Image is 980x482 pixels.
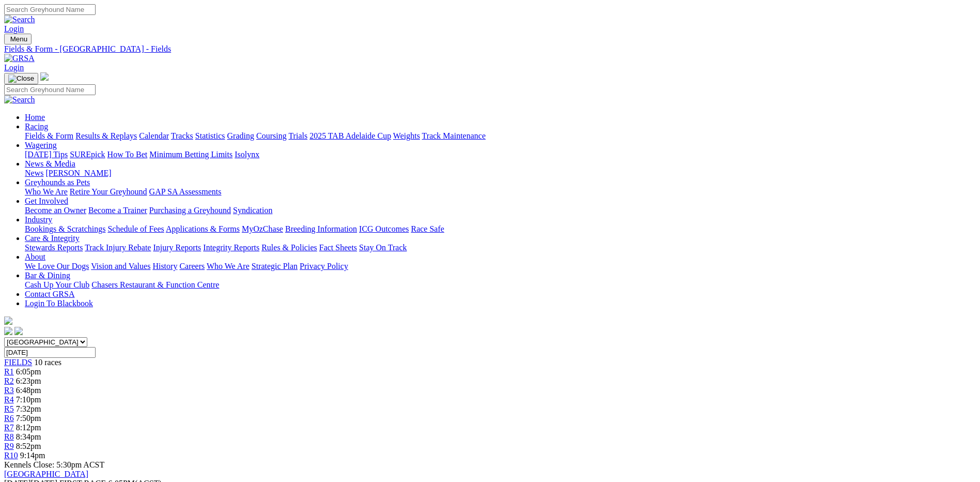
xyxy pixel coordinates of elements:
a: R1 [4,367,14,376]
a: Track Injury Rebate [85,243,151,252]
div: Greyhounds as Pets [25,187,976,197]
a: We Love Our Dogs [25,262,89,270]
a: Trials [288,131,307,140]
a: Home [25,113,45,122]
img: logo-grsa-white.png [40,72,49,81]
span: 10 races [34,358,61,367]
a: Schedule of Fees [107,224,164,233]
span: 9:14pm [20,451,45,460]
a: Track Maintenance [422,131,486,140]
a: History [152,262,177,270]
img: Search [4,95,35,104]
a: MyOzChase [242,224,283,233]
a: Calendar [139,131,169,140]
a: Minimum Betting Limits [149,150,232,159]
input: Select date [4,347,96,358]
a: Grading [227,131,254,140]
a: Get Involved [25,197,68,205]
a: [GEOGRAPHIC_DATA] [4,470,88,478]
a: Retire Your Greyhound [70,187,147,196]
a: Login To Blackbook [25,299,93,308]
a: Login [4,24,24,33]
a: Results & Replays [75,131,137,140]
a: R3 [4,386,14,395]
span: 8:34pm [16,432,41,441]
a: Care & Integrity [25,234,80,243]
span: 7:10pm [16,395,41,404]
a: R6 [4,414,14,423]
a: Strategic Plan [252,262,298,270]
a: R8 [4,432,14,441]
a: Industry [25,215,52,224]
a: Contact GRSA [25,290,74,298]
span: 6:23pm [16,376,41,385]
div: Get Involved [25,206,976,215]
img: logo-grsa-white.png [4,317,12,325]
a: Syndication [233,206,272,215]
a: Applications & Forms [166,224,240,233]
a: FIELDS [4,358,32,367]
a: News & Media [25,159,75,168]
a: GAP SA Assessments [149,187,222,196]
a: Coursing [256,131,287,140]
div: Bar & Dining [25,280,976,290]
a: Bar & Dining [25,271,70,280]
a: Purchasing a Greyhound [149,206,231,215]
a: Cash Up Your Club [25,280,89,289]
a: ICG Outcomes [359,224,409,233]
a: Integrity Reports [203,243,259,252]
div: Wagering [25,150,976,159]
div: Industry [25,224,976,234]
span: 8:52pm [16,442,41,450]
a: Rules & Policies [261,243,317,252]
span: 6:48pm [16,386,41,395]
a: Who We Are [25,187,68,196]
div: About [25,262,976,271]
a: Wagering [25,141,57,149]
a: R5 [4,404,14,413]
a: R9 [4,442,14,450]
a: How To Bet [107,150,148,159]
div: Care & Integrity [25,243,976,252]
div: News & Media [25,169,976,178]
span: 8:12pm [16,423,41,432]
div: Racing [25,131,976,141]
a: Vision and Values [91,262,150,270]
a: R2 [4,376,14,385]
a: About [25,252,45,261]
a: Privacy Policy [300,262,348,270]
a: Greyhounds as Pets [25,178,90,187]
a: R4 [4,395,14,404]
span: 7:32pm [16,404,41,413]
img: facebook.svg [4,327,12,335]
a: Fields & Form - [GEOGRAPHIC_DATA] - Fields [4,44,976,54]
span: 6:05pm [16,367,41,376]
a: Statistics [195,131,225,140]
span: Kennels Close: 5:30pm ACST [4,460,104,469]
a: Bookings & Scratchings [25,224,105,233]
a: Injury Reports [153,243,201,252]
a: Isolynx [235,150,259,159]
span: R7 [4,423,14,432]
button: Toggle navigation [4,34,32,44]
a: Race Safe [411,224,444,233]
a: Stewards Reports [25,243,83,252]
a: Who We Are [207,262,250,270]
a: Careers [179,262,205,270]
a: Racing [25,122,48,131]
img: Search [4,15,35,24]
img: GRSA [4,54,35,63]
a: R10 [4,451,18,460]
span: Menu [10,35,27,43]
a: SUREpick [70,150,105,159]
a: Login [4,63,24,72]
a: Tracks [171,131,193,140]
